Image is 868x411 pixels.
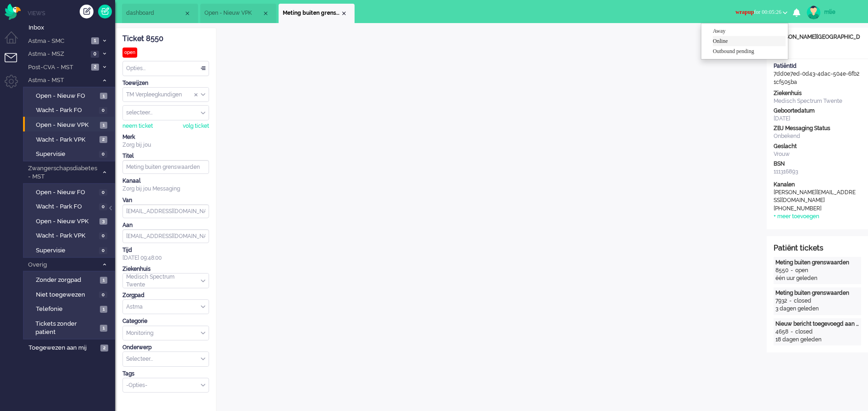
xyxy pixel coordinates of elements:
span: Telefonie [36,305,98,314]
a: Wacht - Park FO 0 [27,105,114,115]
div: PatiëntId [774,62,861,70]
li: Views [28,9,115,17]
span: 1 [100,325,107,332]
div: Zorgpad [122,292,209,299]
div: closed [794,297,811,305]
label: Away [713,27,786,35]
div: 111316893 [774,168,861,176]
span: 1 [100,306,107,313]
a: Omnidesk [5,6,21,13]
span: Astma - MST [27,76,98,85]
div: Kanalen [774,181,861,189]
a: Inbox [27,22,115,32]
div: één uur geleden [775,274,859,282]
span: 0 [99,189,107,196]
span: Wacht - Park FO [36,203,97,211]
div: Titel [122,152,209,160]
li: Tickets menu [5,53,25,74]
li: wrapupfor 00:05:26 AwayOnlineOutbound pending [730,3,793,23]
button: wrapupfor 00:05:26 [730,6,793,19]
a: Niet toegewezen 0 [27,289,114,299]
div: Medisch Spectrum Twente [774,97,861,105]
div: + meer toevoegen [774,213,819,220]
span: Wacht - Park FO [36,106,97,115]
div: - [787,297,794,305]
span: Open - Nieuw VPK [36,121,98,130]
span: 2 [100,345,108,351]
div: 3 dagen geleden [775,305,859,313]
span: Open - Nieuw VPK [204,9,262,17]
span: Niet toegewezen [36,291,97,299]
div: Onderwerp [122,344,209,351]
span: 1 [100,122,107,129]
div: Geslacht [774,143,861,150]
span: for 00:05:26 [735,9,781,15]
a: Supervisie 0 [27,245,114,255]
a: Open - Nieuw VPK 3 [27,216,114,226]
a: Supervisie 0 [27,149,114,159]
div: Ziekenhuis [122,265,209,273]
a: Open - Nieuw FO 1 [27,90,114,101]
div: Meting buiten grenswaarden [775,289,859,297]
a: Telefonie 1 [27,304,114,314]
span: Toegewezen aan mij [29,344,98,352]
span: Open - Nieuw FO [36,92,98,101]
div: Select Tags [122,378,209,393]
span: 0 [99,203,107,210]
span: 0 [99,107,107,114]
div: open [122,48,137,58]
span: Supervisie [36,246,97,255]
div: ZBJ Messaging Status [774,125,861,132]
li: Admin menu [5,75,25,95]
span: 2 [99,136,107,143]
div: 8550 [775,267,788,274]
span: 0 [99,247,107,254]
a: Toegewezen aan mij 2 [27,342,115,352]
div: volg ticket [183,122,209,130]
div: 7932 [775,297,787,305]
div: Van [122,197,209,204]
div: Zorg bij jou [122,141,209,149]
span: 0 [91,51,99,58]
img: flow_omnibird.svg [5,4,21,20]
div: [PERSON_NAME][EMAIL_ADDRESS][DOMAIN_NAME] [774,189,856,204]
span: Zwangerschapsdiabetes - MST [27,164,98,181]
span: Wacht - Park VPK [36,232,97,240]
li: 8550 [279,4,355,23]
div: 18 dagen geleden [775,336,859,344]
span: Zonder zorgpad [36,276,98,285]
div: Close tab [340,10,348,17]
div: - [788,328,795,336]
div: Patiënt tickets [774,243,861,254]
li: View [200,4,276,23]
div: Zorg bij jou Messaging [122,185,209,193]
label: Online [713,37,786,45]
div: [PHONE_NUMBER] [774,205,856,213]
div: Toewijzen [122,79,209,87]
a: Wacht - Park VPK 2 [27,134,114,144]
div: 7dd0e7ed-0d43-4dac-504e-6fb21cf505ba [767,62,868,86]
div: 4658 [775,328,788,336]
a: mlie [805,6,859,19]
a: Wacht - Park VPK 0 [27,230,114,240]
div: Tijd [122,246,209,254]
span: dashboard [126,9,184,17]
div: Assign User [122,105,209,120]
div: [DATE] [774,115,861,123]
div: Ticket 8550 [122,34,209,44]
span: Open - Nieuw FO [36,188,97,197]
div: BSN [774,160,861,168]
span: Open - Nieuw VPK [36,217,97,226]
div: Creëer ticket [80,5,93,18]
span: 1 [100,277,107,284]
div: - [788,267,795,274]
span: wrapup [735,9,754,15]
div: Kanaal [122,177,209,185]
a: Open - Nieuw FO 0 [27,187,114,197]
div: mlie [824,7,859,17]
body: Rich Text Area. Press ALT-0 for help. [4,4,532,20]
span: Supervisie [36,150,97,159]
span: Inbox [29,24,115,32]
div: Assign Group [122,87,209,102]
span: Post-CVA - MST [27,63,88,72]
